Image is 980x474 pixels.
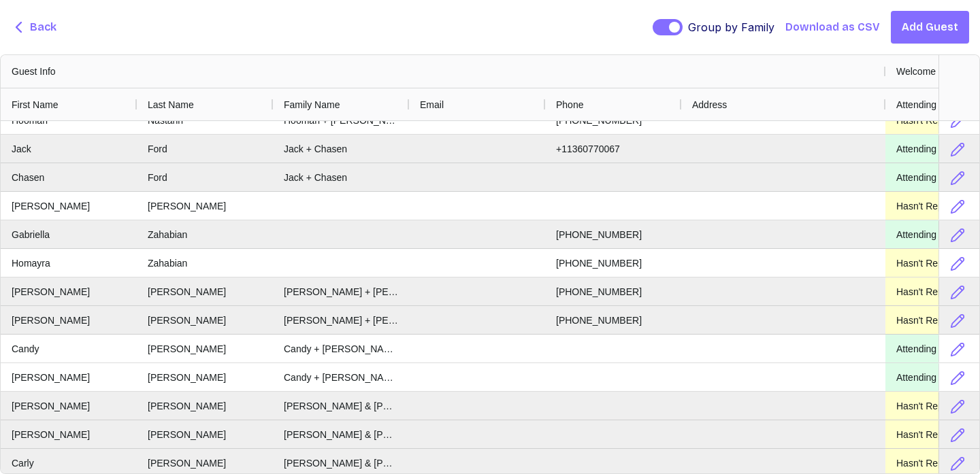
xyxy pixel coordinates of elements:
div: Jack [1,135,137,163]
div: [PERSON_NAME] [1,392,137,420]
span: Family Name [284,99,340,110]
div: [PERSON_NAME] + [PERSON_NAME] [273,306,409,334]
button: Download as CSV [785,19,880,35]
div: Ford [137,163,273,191]
div: [PERSON_NAME] & [PERSON_NAME] [273,420,409,448]
div: [PERSON_NAME] [137,306,273,334]
div: [PERSON_NAME] [1,277,137,305]
div: [PHONE_NUMBER] [545,306,681,334]
span: Welcome Drinks [896,66,966,77]
div: Zahabian [137,249,273,277]
div: [PHONE_NUMBER] [545,249,681,277]
span: Group by Family [688,19,774,35]
div: Candy + [PERSON_NAME] [273,363,409,391]
button: Back [11,19,56,36]
div: Chasen [1,163,137,191]
div: Jack + Chasen [273,163,409,191]
div: [PERSON_NAME] [137,335,273,362]
div: Gabriella [1,220,137,248]
div: [PERSON_NAME] & [PERSON_NAME] [273,392,409,420]
span: Email [420,99,444,110]
div: +11360770067 [545,135,681,163]
div: Jack + Chasen [273,135,409,163]
span: Phone [556,99,583,110]
div: [PERSON_NAME] [1,363,137,391]
span: First Name [12,99,58,110]
div: [PHONE_NUMBER] [545,277,681,305]
div: [PERSON_NAME] [137,420,273,448]
div: Ford [137,135,273,163]
span: Address [692,99,727,110]
div: [PERSON_NAME] [137,363,273,391]
span: Last Name [148,99,194,110]
div: [PERSON_NAME] + [PERSON_NAME] [273,277,409,305]
div: Homayra [1,249,137,277]
div: [PERSON_NAME] [137,277,273,305]
div: [PERSON_NAME] [1,306,137,334]
div: [PERSON_NAME] [137,192,273,220]
span: Add Guest [902,19,958,35]
div: Zahabian [137,220,273,248]
span: Back [30,19,56,35]
div: [PHONE_NUMBER] [545,220,681,248]
span: Guest Info [12,66,56,77]
button: Add Guest [891,11,969,44]
div: Candy [1,335,137,362]
div: [PERSON_NAME] [1,192,137,220]
div: [PERSON_NAME] [1,420,137,448]
span: Attending [896,99,936,110]
div: [PERSON_NAME] [137,392,273,420]
div: Candy + [PERSON_NAME] [273,335,409,362]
